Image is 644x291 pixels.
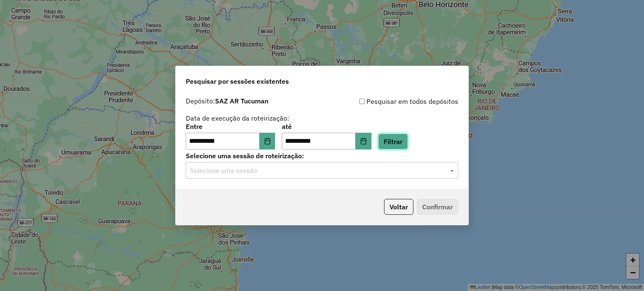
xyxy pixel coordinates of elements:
button: Voltar [384,199,413,215]
button: Choose Date [356,133,371,149]
div: Pesquisar em todos depósitos [322,96,458,106]
button: Filtrar [378,134,408,149]
label: Entre [186,121,275,131]
span: Pesquisar por sessões existentes [186,76,289,86]
label: Selecione uma sessão de roteirização: [186,151,458,161]
label: Data de execução da roteirização: [186,113,289,123]
label: até [282,121,371,131]
button: Choose Date [260,133,275,149]
strong: SAZ AR Tucuman [215,97,268,105]
label: Depósito: [186,96,268,106]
